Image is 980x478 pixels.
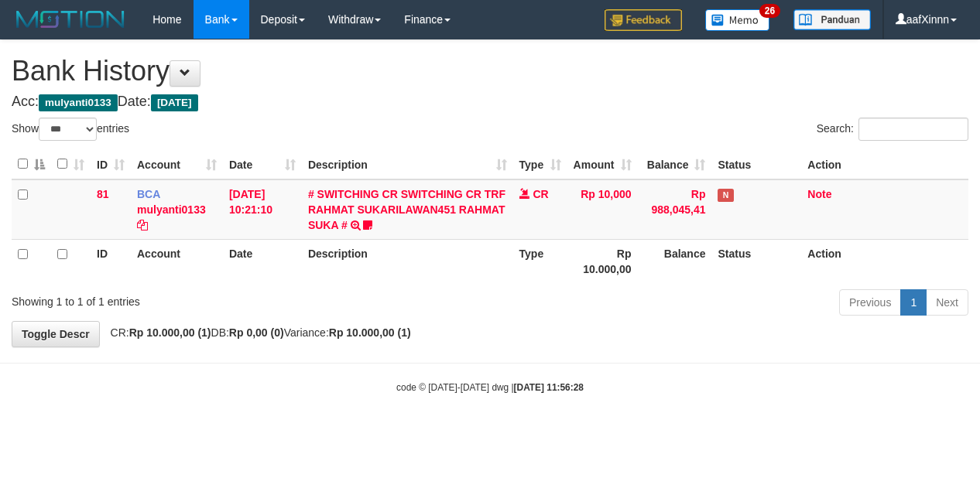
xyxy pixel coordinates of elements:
th: Amount: activate to sort column ascending [567,149,638,179]
a: Next [926,289,968,316]
img: Button%20Memo.svg [705,9,770,31]
span: [DATE] [151,94,198,111]
a: # SWITCHING CR SWITCHING CR TRF RAHMAT SUKARILAWAN451 RAHMAT SUKA # [308,188,505,231]
span: Has Note [718,189,733,202]
th: Date: activate to sort column ascending [223,149,302,179]
td: Rp 10,000 [567,179,638,240]
div: Showing 1 to 1 of 1 entries [12,288,397,309]
img: panduan.png [793,9,871,30]
th: Date [223,239,302,283]
th: Account: activate to sort column ascending [131,149,223,179]
th: Balance: activate to sort column ascending [638,149,712,179]
a: Previous [839,289,901,316]
h1: Bank History [12,56,968,87]
th: Status [711,239,801,283]
th: : activate to sort column ascending [51,149,91,179]
th: Status [711,149,801,179]
small: code © [DATE]-[DATE] dwg | [396,382,584,393]
th: Rp 10.000,00 [567,239,638,283]
a: 1 [900,289,927,316]
th: Account [131,239,223,283]
img: MOTION_logo.png [12,8,129,31]
strong: Rp 10.000,00 (1) [329,326,411,339]
th: Description: activate to sort column ascending [302,149,513,179]
span: 26 [759,4,780,18]
th: Balance [638,239,712,283]
a: Note [807,188,831,200]
th: ID [91,239,131,283]
th: Action [801,239,968,283]
a: Copy mulyanti0133 to clipboard [137,219,148,231]
td: [DATE] 10:21:10 [223,179,302,240]
span: CR [533,188,548,200]
th: Action [801,149,968,179]
span: 81 [97,188,109,200]
input: Search: [858,118,968,141]
label: Search: [817,118,968,141]
span: mulyanti0133 [39,94,118,111]
select: Showentries [39,118,97,141]
h4: Acc: Date: [12,94,968,110]
strong: Rp 0,00 (0) [229,326,284,339]
a: mulyanti0133 [137,203,206,216]
a: Toggle Descr [12,321,100,347]
th: Type [513,239,567,283]
th: ID: activate to sort column ascending [91,149,131,179]
strong: [DATE] 11:56:28 [514,382,584,393]
img: Feedback.jpg [605,9,682,31]
span: CR: DB: Variance: [103,326,411,339]
strong: Rp 10.000,00 (1) [129,326,211,339]
span: BCA [137,188,160,200]
th: : activate to sort column descending [12,149,51,179]
label: Show entries [12,118,129,141]
td: Rp 988,045,41 [638,179,712,240]
th: Type: activate to sort column ascending [513,149,567,179]
th: Description [302,239,513,283]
